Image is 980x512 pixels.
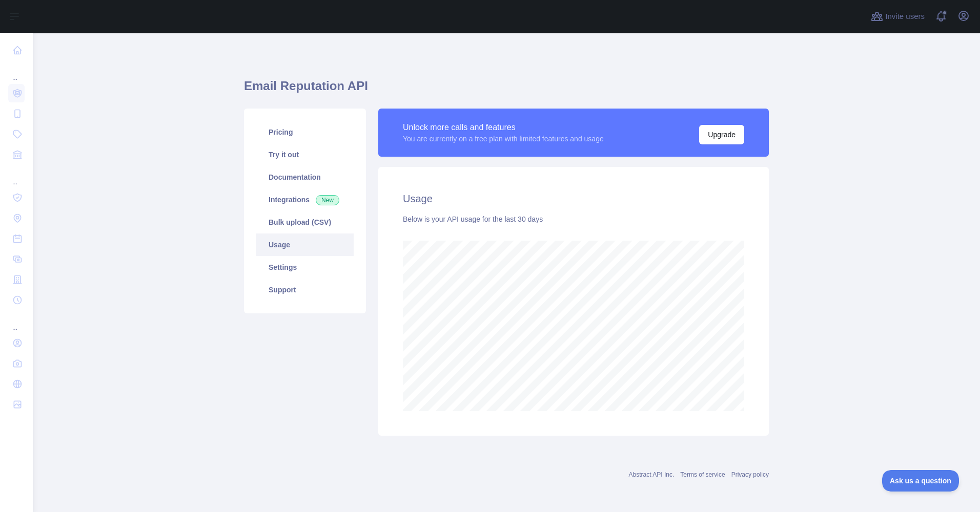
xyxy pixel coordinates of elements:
a: Integrations New [256,188,354,211]
div: Below is your API usage for the last 30 days [403,214,744,224]
a: Terms of service [680,471,725,478]
div: Unlock more calls and features [403,121,604,134]
a: Try it out [256,143,354,166]
div: ... [8,311,25,332]
a: Privacy policy [731,471,769,478]
div: You are currently on a free plan with limited features and usage [403,134,604,144]
a: Abstract API Inc. [629,471,675,478]
a: Bulk upload (CSV) [256,211,354,233]
a: Usage [256,233,354,256]
button: Invite users [869,8,927,25]
a: Pricing [256,121,354,143]
a: Support [256,279,354,301]
button: Upgrade [699,125,744,144]
h1: Email Reputation API [244,78,769,102]
a: Settings [256,256,354,279]
h2: Usage [403,191,744,206]
span: Invite users [885,11,925,23]
div: ... [8,61,25,82]
div: ... [8,166,25,186]
span: New [316,195,339,205]
a: Documentation [256,166,354,188]
iframe: Toggle Customer Support [882,470,959,492]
